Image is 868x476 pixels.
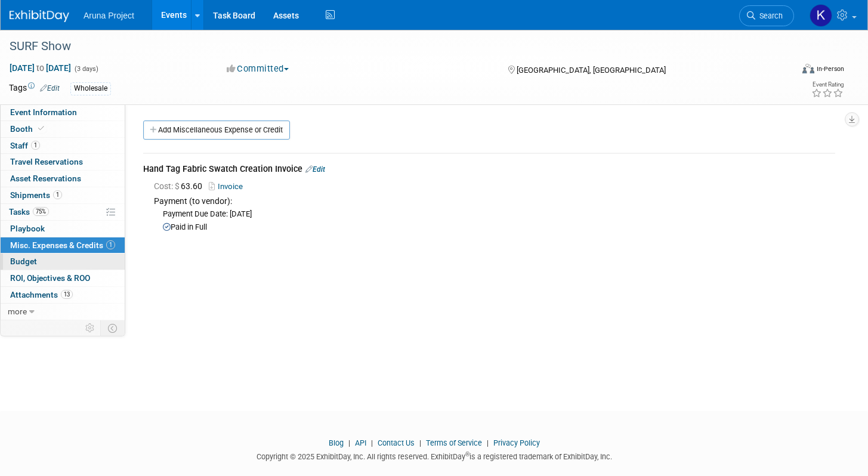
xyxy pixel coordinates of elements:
a: Edit [40,84,60,92]
span: more [8,307,27,316]
div: SURF Show [5,36,773,57]
div: Event Format [720,62,844,80]
span: | [484,438,492,447]
a: Blog [329,438,344,447]
span: 75% [33,207,49,216]
span: Misc. Expenses & Credits [10,240,115,250]
span: | [368,438,376,447]
div: Payment Due Date: [DATE] [163,209,835,220]
span: | [345,438,353,447]
a: ROI, Objectives & ROO [1,270,125,286]
span: [GEOGRAPHIC_DATA], [GEOGRAPHIC_DATA] [517,66,666,75]
a: Privacy Policy [493,438,540,447]
a: Tasks75% [1,204,125,220]
span: 1 [106,240,115,249]
span: Event Information [10,107,77,117]
span: Search [755,11,783,20]
span: ROI, Objectives & ROO [10,273,90,283]
td: Toggle Event Tabs [101,320,125,336]
a: Playbook [1,221,125,237]
a: Contact Us [378,438,415,447]
div: Hand Tag Fabric Swatch Creation Invoice [143,163,835,177]
div: In-Person [816,64,844,73]
a: Search [739,5,794,26]
span: 1 [53,190,62,199]
span: Travel Reservations [10,157,83,166]
a: Add Miscellaneous Expense or Credit [143,120,290,140]
span: (3 days) [73,65,98,73]
span: 63.60 [154,181,207,191]
span: 13 [61,290,73,299]
td: Tags [9,82,60,95]
a: API [355,438,366,447]
div: Paid in Full [163,222,835,233]
span: Tasks [9,207,49,217]
a: Shipments1 [1,187,125,203]
i: Booth reservation complete [38,125,44,132]
div: Wholesale [70,82,111,95]
span: Aruna Project [84,11,134,20]
span: | [416,438,424,447]
a: Terms of Service [426,438,482,447]
span: Shipments [10,190,62,200]
a: more [1,304,125,320]
img: Format-Inperson.png [802,64,814,73]
sup: ® [465,451,469,458]
span: Asset Reservations [10,174,81,183]
a: Invoice [209,182,248,191]
div: Event Rating [811,82,844,88]
a: Misc. Expenses & Credits1 [1,237,125,254]
button: Committed [223,63,294,75]
span: Budget [10,256,37,266]
span: Booth [10,124,47,134]
div: Payment (to vendor): [154,195,835,207]
a: Edit [305,165,325,174]
span: Cost: $ [154,181,181,191]
a: Booth [1,121,125,137]
span: to [35,63,46,73]
a: Event Information [1,104,125,120]
a: Travel Reservations [1,154,125,170]
a: Budget [1,254,125,270]
a: Attachments13 [1,287,125,303]
span: [DATE] [DATE] [9,63,72,73]
a: Staff1 [1,138,125,154]
td: Personalize Event Tab Strip [80,320,101,336]
a: Asset Reservations [1,171,125,187]
img: Kristal Miller [810,4,832,27]
span: Attachments [10,290,73,299]
img: ExhibitDay [10,10,69,22]
span: Playbook [10,224,45,233]
span: Staff [10,141,40,150]
span: 1 [31,141,40,150]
